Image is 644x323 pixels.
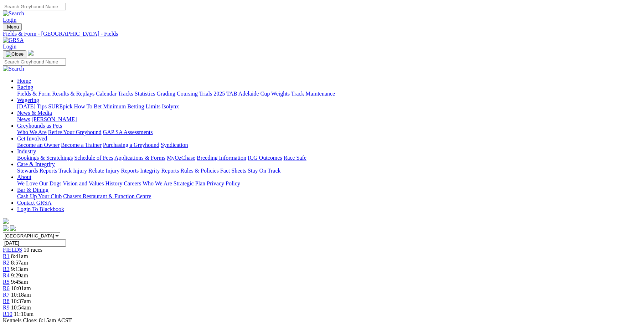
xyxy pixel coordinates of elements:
a: Minimum Betting Limits [103,103,160,109]
div: Wagering [17,103,641,110]
a: Isolynx [162,103,179,109]
a: We Love Our Dogs [17,180,61,186]
a: [PERSON_NAME] [31,116,77,122]
span: 10:54am [11,304,31,311]
span: 10:18am [11,292,31,298]
a: Industry [17,148,36,154]
a: Applications & Forms [114,155,165,161]
a: R10 [3,311,12,317]
a: Login To Blackbook [17,206,64,212]
a: Home [17,78,31,84]
a: Cash Up Your Club [17,193,62,199]
a: R7 [3,292,10,298]
a: Fields & Form - [GEOGRAPHIC_DATA] - Fields [3,31,641,37]
a: Careers [124,180,141,186]
a: Tracks [118,91,133,97]
span: 8:57am [11,260,28,266]
a: Greyhounds as Pets [17,123,62,129]
a: History [105,180,122,186]
input: Search [3,58,66,66]
a: FIELDS [3,247,22,253]
span: 9:29am [11,272,28,278]
div: About [17,180,641,187]
a: R1 [3,253,10,259]
img: Close [6,51,24,57]
a: Strategic Plan [174,180,205,186]
span: 9:45am [11,279,28,285]
a: Calendar [96,91,117,97]
a: Become an Owner [17,142,60,148]
a: Race Safe [283,155,306,161]
a: News [17,116,30,122]
a: Contact GRSA [17,200,51,206]
a: Bar & Dining [17,187,48,193]
span: 10:01am [11,285,31,291]
a: Integrity Reports [140,168,179,174]
img: facebook.svg [3,225,9,231]
div: Get Involved [17,142,641,148]
input: Search [3,3,66,10]
div: Care & Integrity [17,168,641,174]
a: Who We Are [17,129,47,135]
a: Track Maintenance [291,91,335,97]
a: Track Injury Rebate [58,168,104,174]
img: logo-grsa-white.png [28,50,34,56]
div: Bar & Dining [17,193,641,200]
span: 9:13am [11,266,28,272]
img: GRSA [3,37,24,43]
span: R3 [3,266,10,272]
a: Wagering [17,97,39,103]
a: GAP SA Assessments [103,129,153,135]
a: Login [3,43,16,50]
span: R2 [3,260,10,266]
a: Syndication [161,142,188,148]
a: Injury Reports [105,168,139,174]
a: MyOzChase [167,155,195,161]
img: twitter.svg [10,225,16,231]
a: R4 [3,272,10,278]
a: Stay On Track [248,168,280,174]
div: Greyhounds as Pets [17,129,641,135]
a: Get Involved [17,135,47,142]
a: Bookings & Scratchings [17,155,73,161]
a: R6 [3,285,10,291]
a: R5 [3,279,10,285]
a: Privacy Policy [207,180,240,186]
a: Statistics [135,91,155,97]
span: 11:10am [14,311,34,317]
div: News & Media [17,116,641,123]
a: Retire Your Greyhound [48,129,102,135]
button: Toggle navigation [3,50,26,58]
input: Select date [3,239,66,247]
a: Weights [271,91,290,97]
img: Search [3,10,24,17]
a: Breeding Information [197,155,246,161]
a: Chasers Restaurant & Function Centre [63,193,151,199]
span: 10 races [24,247,42,253]
a: About [17,174,31,180]
a: Schedule of Fees [74,155,113,161]
a: Who We Are [143,180,172,186]
a: Rules & Policies [180,168,219,174]
img: logo-grsa-white.png [3,218,9,224]
a: R8 [3,298,10,304]
a: SUREpick [48,103,72,109]
a: Login [3,17,16,23]
a: Purchasing a Greyhound [103,142,159,148]
a: How To Bet [74,103,102,109]
a: Results & Replays [52,91,94,97]
a: Racing [17,84,33,90]
button: Toggle navigation [3,23,22,31]
span: R9 [3,304,10,311]
a: Fact Sheets [220,168,246,174]
a: Grading [157,91,175,97]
